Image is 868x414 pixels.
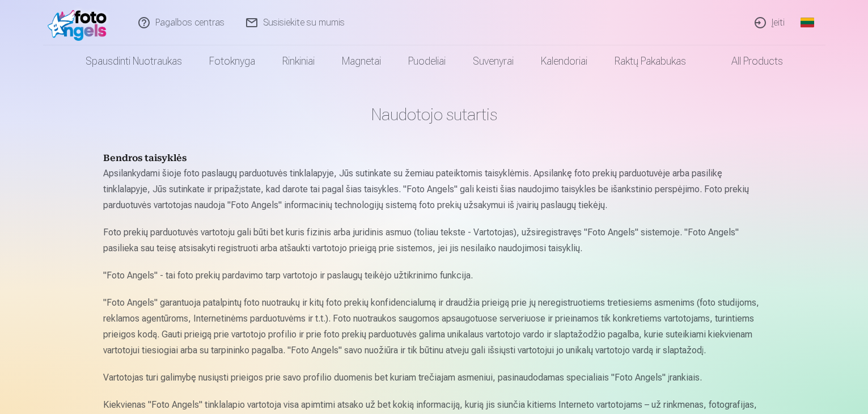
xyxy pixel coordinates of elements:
[48,5,113,41] img: /fa2
[103,268,765,284] p: "Foto Angels" - tai foto prekių pardavimo tarp vartotojo ir paslaugų teikėjo užtikrinimo funkcija.
[72,45,196,77] a: Spausdinti nuotraukas
[196,45,269,77] a: Fotoknyga
[269,45,328,77] a: Rinkiniai
[103,225,765,256] p: Foto prekių parduotuvės vartotoju gali būti bet kuris fizinis arba juridinis asmuo (toliau tekste...
[395,45,459,77] a: Puodeliai
[103,166,765,213] p: Apsilankydami šioje foto paslaugų parduotuvės tinklalapyje, Jūs sutinkate su žemiau pateiktomis t...
[700,45,797,77] a: All products
[601,45,700,77] a: Raktų pakabukas
[527,45,601,77] a: Kalendoriai
[459,45,527,77] a: Suvenyrai
[328,45,395,77] a: Magnetai
[103,104,765,125] h1: Naudotojo sutartis
[103,295,765,358] p: "Foto Angels" garantuoja patalpintų foto nuotraukų ir kitų foto prekių konfidencialumą ir draudži...
[103,370,765,386] p: Vartotojas turi galimybę nusiųsti prieigos prie savo profilio duomenis bet kuriam trečiajam asmen...
[103,152,765,166] h4: Bendros taisyklės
